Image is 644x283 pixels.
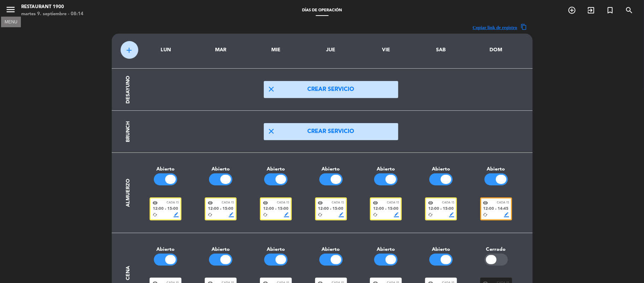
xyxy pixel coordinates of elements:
[21,11,83,18] div: martes 9. septiembre - 08:14
[318,200,323,206] span: visibility
[413,165,469,173] div: Abierto
[193,165,248,173] div: Abierto
[428,200,433,206] span: visibility
[254,46,298,54] div: MIE
[124,76,132,104] div: Desayuno
[309,46,353,54] div: JUE
[483,200,488,206] span: visibility
[504,212,509,217] span: border_color
[277,201,289,205] span: Cada 15
[267,127,276,135] span: close
[428,206,439,212] span: 12:00
[124,266,132,280] div: Cena
[373,212,378,217] span: cached
[222,201,234,205] span: Cada 15
[144,46,188,54] div: LUN
[303,246,359,254] div: Abierto
[394,212,399,217] span: border_color
[373,206,384,212] span: 12:00
[275,208,277,210] span: fiber_manual_record
[472,24,517,31] span: Copiar link de registro
[606,6,614,15] i: turned_in_not
[267,85,276,93] span: close
[483,206,494,212] span: 12:00
[298,8,346,12] span: Días de Operación
[469,165,524,173] div: Abierto
[483,212,488,217] span: cached
[264,123,398,140] button: closeCrear servicio
[208,206,219,212] span: 12:00
[428,212,433,217] span: cached
[5,4,16,15] i: menu
[364,46,408,54] div: VIE
[121,41,138,59] button: add
[497,201,509,205] span: Cada 15
[521,24,527,31] span: content_copy
[387,201,399,205] span: Cada 15
[263,206,274,212] span: 12:00
[495,208,497,210] span: fiber_manual_record
[138,246,193,254] div: Abierto
[152,200,158,206] span: visibility
[208,212,213,217] span: cached
[153,206,164,212] span: 12:00
[174,212,179,217] span: border_color
[385,208,387,210] span: fiber_manual_record
[264,81,398,98] button: closeCrear servicio
[332,201,344,205] span: Cada 15
[222,206,233,212] span: 15:00
[284,212,289,217] span: border_color
[413,246,469,254] div: Abierto
[278,206,289,212] span: 15:00
[263,212,268,217] span: cached
[358,246,413,254] div: Abierto
[358,165,413,173] div: Abierto
[443,206,454,212] span: 15:00
[568,6,576,15] i: add_circle_outline
[440,208,442,210] span: fiber_manual_record
[442,201,454,205] span: Cada 15
[124,121,132,142] div: Brunch
[469,246,524,254] div: Cerrado
[167,206,178,212] span: 15:00
[5,4,16,17] button: menu
[449,212,454,217] span: border_color
[498,206,509,212] span: 14:45
[625,6,633,15] i: search
[229,212,234,217] span: border_color
[303,165,359,173] div: Abierto
[263,200,268,206] span: visibility
[1,18,21,25] div: MENU
[220,208,221,210] span: fiber_manual_record
[388,206,399,212] span: 15:00
[152,212,157,217] span: cached
[419,46,463,54] div: SAB
[373,200,378,206] span: visibility
[125,46,134,54] span: add
[330,208,332,210] span: fiber_manual_record
[248,246,303,254] div: Abierto
[318,212,323,217] span: cached
[167,201,179,205] span: Cada 15
[318,206,329,212] span: 12:00
[474,46,518,54] div: DOM
[339,212,344,217] span: border_color
[587,6,595,15] i: exit_to_app
[165,208,166,210] span: fiber_manual_record
[248,165,303,173] div: Abierto
[138,165,193,173] div: Abierto
[21,4,83,11] div: Restaurant 1900
[333,206,344,212] span: 15:00
[124,179,132,207] div: Almuerzo
[208,200,213,206] span: visibility
[198,46,243,54] div: MAR
[193,246,248,254] div: Abierto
